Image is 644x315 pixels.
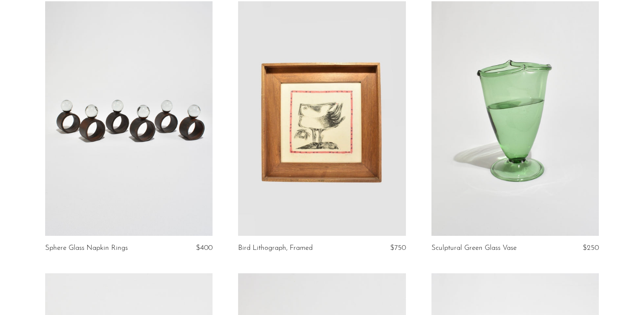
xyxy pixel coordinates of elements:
[196,244,213,252] span: $400
[583,244,599,252] span: $250
[238,244,313,252] a: Bird Lithograph, Framed
[390,244,406,252] span: $750
[45,244,128,252] a: Sphere Glass Napkin Rings
[431,244,517,252] a: Sculptural Green Glass Vase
